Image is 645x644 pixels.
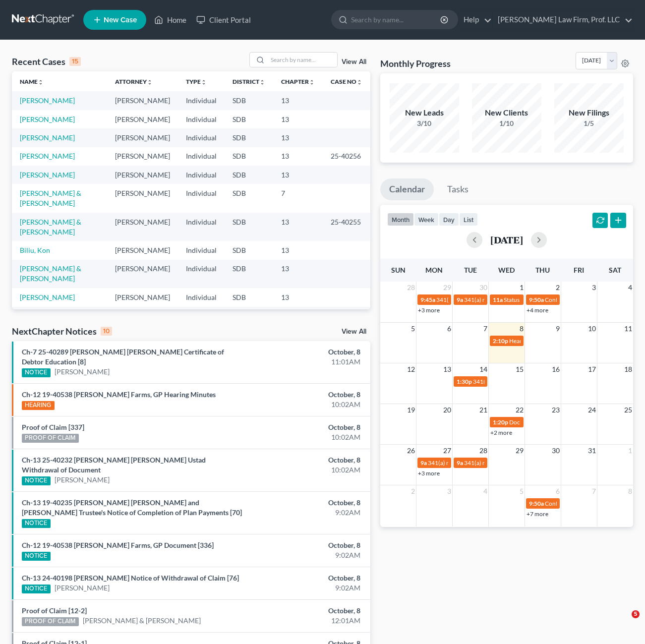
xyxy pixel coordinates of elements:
div: October, 8 [254,573,360,583]
a: +2 more [490,429,512,436]
input: Search by name... [351,10,442,29]
span: 13 [442,363,452,375]
td: 13 [273,260,323,288]
a: Calendar [380,178,434,200]
div: New Leads [390,107,459,118]
button: day [439,213,459,226]
a: Typeunfold_more [186,78,207,85]
span: 6 [555,485,561,497]
div: 10:02AM [254,465,360,475]
div: PROOF OF CLAIM [22,617,79,626]
span: 27 [442,445,452,457]
span: 18 [623,363,633,375]
span: 9a [420,459,427,467]
td: [PERSON_NAME] [107,166,178,184]
td: Individual [178,307,225,335]
span: 19 [406,404,416,416]
td: Individual [178,288,225,306]
td: 13 [273,241,323,259]
td: 13 [273,91,323,110]
span: Fri [574,266,584,274]
span: 5 [410,323,416,335]
span: 29 [515,445,525,457]
span: 2 [410,485,416,497]
span: 341(a) meeting for [PERSON_NAME] [473,378,569,385]
div: HEARING [22,401,55,410]
a: [PERSON_NAME] & [PERSON_NAME] [20,189,81,207]
span: Hearing for [PERSON_NAME] Farms, GP [509,337,614,345]
span: 4 [627,282,633,293]
a: [PERSON_NAME] [20,171,75,179]
span: Sun [391,266,406,274]
div: October, 8 [254,455,360,465]
a: Home [149,11,191,29]
a: [PERSON_NAME] & [PERSON_NAME] [83,616,201,626]
span: 2 [555,282,561,293]
span: 7 [591,485,597,497]
span: 29 [442,282,452,293]
span: 21 [478,404,488,416]
td: Individual [178,213,225,241]
a: [PERSON_NAME] [20,152,75,160]
span: 28 [478,445,488,457]
span: Wed [498,266,515,274]
span: 15 [515,363,525,375]
span: 12 [406,363,416,375]
td: SDB [225,166,273,184]
span: 9a [457,459,463,467]
a: +4 more [527,306,548,314]
div: 12:01AM [254,616,360,626]
span: 1:20p [493,418,508,426]
td: SDB [225,241,273,259]
td: Individual [178,241,225,259]
span: 16 [551,363,561,375]
div: NOTICE [22,552,51,561]
span: 10 [587,323,597,335]
span: 341(a) meeting for [PERSON_NAME] [428,459,524,467]
td: [PERSON_NAME] [107,241,178,259]
span: 25 [623,404,633,416]
div: NOTICE [22,368,51,377]
i: unfold_more [309,79,315,85]
a: [PERSON_NAME] [55,475,110,485]
a: Attorneyunfold_more [115,78,153,85]
i: unfold_more [356,79,362,85]
a: +3 more [418,469,440,477]
a: [PERSON_NAME] & [PERSON_NAME] [20,218,81,236]
div: October, 8 [254,390,360,400]
span: 9a [457,296,463,303]
span: 28 [406,282,416,293]
a: Ch-13 24-40198 [PERSON_NAME] Notice of Withdrawal of Claim [76] [22,574,239,582]
i: unfold_more [259,79,265,85]
span: Status Conference for [PERSON_NAME] Sons, Inc. [504,296,634,303]
a: Case Nounfold_more [331,78,362,85]
iframe: Intercom live chat [611,610,635,634]
td: SDB [225,260,273,288]
span: 14 [478,363,488,375]
span: 11 [623,323,633,335]
td: 13 [273,110,323,128]
span: 24 [587,404,597,416]
span: 11a [493,296,503,303]
span: 1 [519,282,525,293]
td: 13 [273,147,323,166]
span: 341(a) meeting for [PERSON_NAME] [464,459,560,467]
div: 9:02AM [254,550,360,560]
a: Ch-13 25-40232 [PERSON_NAME] [PERSON_NAME] Ustad Withdrawal of Document [22,456,206,474]
span: 23 [551,404,561,416]
span: Sat [609,266,621,274]
td: Individual [178,147,225,166]
td: [PERSON_NAME] [107,147,178,166]
span: 2:10p [493,337,508,345]
span: 30 [478,282,488,293]
span: 3 [591,282,597,293]
span: 8 [519,323,525,335]
a: [PERSON_NAME] [20,133,75,142]
span: Mon [425,266,443,274]
a: Ch-13 19-40235 [PERSON_NAME] [PERSON_NAME] and [PERSON_NAME] Trustee's Notice of Completion of Pl... [22,498,242,517]
td: [PERSON_NAME] [107,213,178,241]
span: 17 [587,363,597,375]
a: Biliu, Kon [20,246,50,254]
button: week [414,213,439,226]
a: Proof of Claim [337] [22,423,84,431]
